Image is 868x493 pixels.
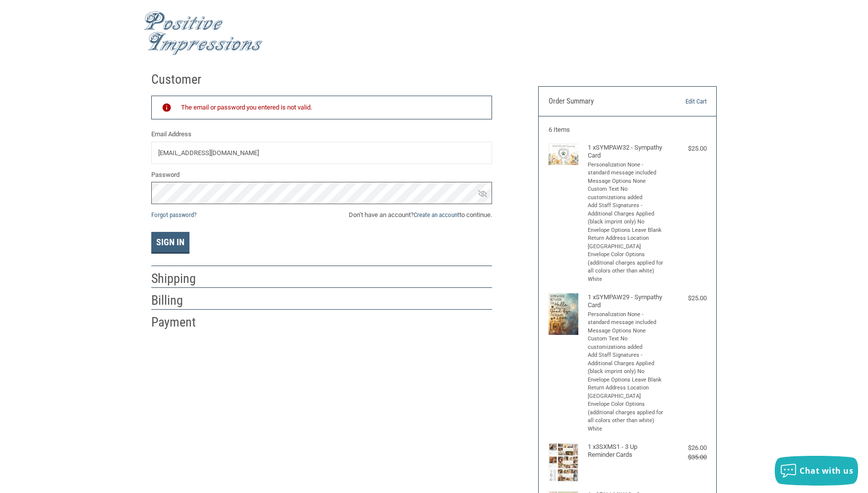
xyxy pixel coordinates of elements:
[588,400,665,433] li: Envelope Color Options (additional charges applied for all colors other than white) White
[414,211,459,219] a: Create an account
[588,251,665,283] li: Envelope Color Options (additional charges applied for all colors other than white) White
[151,170,492,180] label: Password
[588,376,665,384] li: Envelope Options Leave Blank
[588,177,665,186] li: Message Options None
[549,97,656,107] h3: Order Summary
[151,232,189,254] button: Sign In
[151,271,209,287] h2: Shipping
[151,71,209,88] h2: Customer
[656,97,706,107] a: Edit Cart
[800,465,853,476] span: Chat with us
[588,351,665,376] li: Add Staff Signatures - Additional Charges Applied (black imprint only) No
[151,314,209,330] h2: Payment
[667,452,707,462] div: $35.00
[588,144,665,160] h4: 1 x SYMPAW32 - Sympathy Card
[349,210,492,220] span: Don’t have an account? to continue.
[151,129,492,139] label: Email Address
[588,185,665,202] li: Custom Text No customizations added
[588,226,665,235] li: Envelope Options Leave Blank
[667,293,707,303] div: $25.00
[144,11,263,55] img: Positive Impressions
[588,161,665,177] li: Personalization None - standard message included
[588,311,665,327] li: Personalization None - standard message included
[588,234,665,251] li: Return Address Location [GEOGRAPHIC_DATA]
[588,443,665,459] h4: 1 x 3SXMS1 - 3 Up Reminder Cards
[588,327,665,335] li: Message Options None
[588,384,665,400] li: Return Address Location [GEOGRAPHIC_DATA]
[588,293,665,310] h4: 1 x SYMPAW29 - Sympathy Card
[667,443,707,453] div: $26.00
[588,335,665,351] li: Custom Text No customizations added
[549,126,707,134] h3: 6 Items
[588,202,665,226] li: Add Staff Signatures - Additional Charges Applied (black imprint only) No
[775,456,858,486] button: Chat with us
[667,144,707,154] div: $25.00
[181,103,482,113] div: The email or password you entered is not valid.
[151,211,196,219] a: Forgot password?
[151,292,209,309] h2: Billing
